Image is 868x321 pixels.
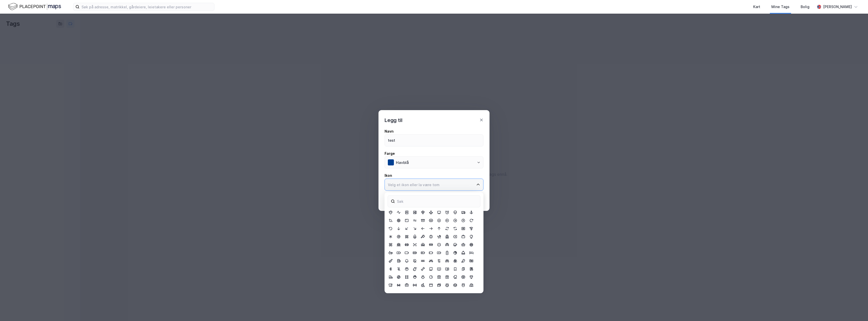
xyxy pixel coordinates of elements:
[385,179,477,190] input: Velg et ikon eller la være tom
[385,172,483,179] div: Ikon
[801,4,809,10] div: Bolig
[393,157,483,168] input: ClearOpen
[823,4,852,10] div: [PERSON_NAME]
[385,116,402,124] div: Legg til
[385,151,483,157] div: Farge
[394,195,480,207] input: Søk
[477,160,481,164] button: Open
[843,297,868,321] div: Kontrollprogram for chat
[385,128,483,134] div: Navn
[753,4,760,10] div: Kart
[8,2,61,11] img: logo.f888ab2527a4732fd821a326f86c7f29.svg
[771,4,790,10] div: Mine Tags
[79,3,214,11] input: Søk på adresse, matrikkel, gårdeiere, leietakere eller personer
[843,297,868,321] iframe: Chat Widget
